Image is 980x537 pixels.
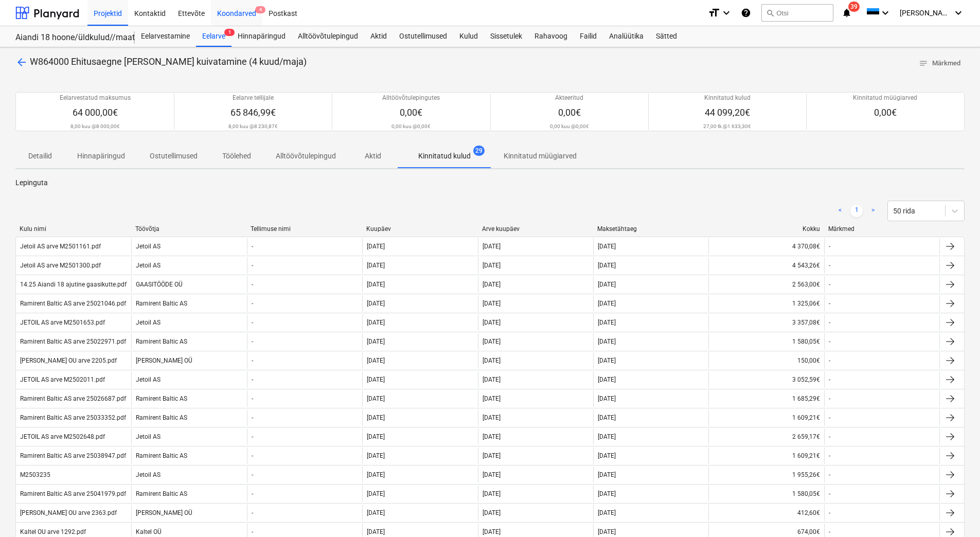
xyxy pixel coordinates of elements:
[708,352,824,369] div: 150,00€
[15,177,965,188] p: Lepinguta
[367,528,385,535] div: [DATE]
[367,395,385,402] div: [DATE]
[20,243,101,250] div: Jetoil AS arve M2501161.pdf
[704,94,751,102] p: Kinnitatud kulud
[367,509,385,516] div: [DATE]
[528,26,574,47] div: Rahavoog
[598,528,616,535] div: [DATE]
[829,414,830,421] div: -
[598,243,616,250] div: [DATE]
[252,357,253,364] div: -
[367,319,385,326] div: [DATE]
[20,225,127,232] div: Kulu nimi
[929,488,980,537] div: Chat Widget
[555,94,583,102] p: Akteeritud
[834,205,846,217] a: Previous page
[708,409,824,426] div: 1 609,21€
[829,243,830,250] div: -
[900,9,951,17] span: [PERSON_NAME]
[598,433,616,440] div: [DATE]
[70,123,120,130] p: 8,00 kuu @ 8 000,00€
[150,151,198,162] p: Ostutellimused
[483,243,501,250] div: [DATE]
[361,151,385,162] p: Aktid
[483,509,501,516] div: [DATE]
[483,281,501,288] div: [DATE]
[20,319,105,326] div: JETOIL AS arve M2501653.pdf
[829,395,830,402] div: -
[708,486,824,502] div: 1 580,05€
[598,395,616,402] div: [DATE]
[720,7,733,19] i: keyboard_arrow_down
[483,262,501,269] div: [DATE]
[708,314,824,331] div: 3 357,08€
[598,338,616,345] div: [DATE]
[135,26,196,47] div: Eelarvestamine
[73,107,118,118] span: 64 000,00€
[708,505,824,521] div: 412,60€
[20,300,126,307] div: Ramirent Baltic AS arve 25021046.pdf
[708,257,824,274] div: 4 543,26€
[829,300,830,307] div: -
[848,2,860,12] span: 39
[131,409,246,426] div: Ramirent Baltic AS
[842,7,852,19] i: notifications
[708,428,824,445] div: 2 659,17€
[829,338,830,345] div: -
[828,225,936,232] div: Märkmed
[853,94,917,102] p: Kinnitatud müügiarved
[252,509,253,516] div: -
[867,205,879,217] a: Next page
[367,452,385,459] div: [DATE]
[252,471,253,478] div: -
[367,376,385,383] div: [DATE]
[703,123,751,130] p: 27,00 tk @ 1 633,30€
[598,376,616,383] div: [DATE]
[919,58,960,69] span: Märkmed
[952,7,965,19] i: keyboard_arrow_down
[708,371,824,388] div: 3 052,59€
[598,509,616,516] div: [DATE]
[829,509,830,516] div: -
[20,414,126,421] div: Ramirent Baltic AS arve 25033352.pdf
[367,433,385,440] div: [DATE]
[483,414,501,421] div: [DATE]
[364,26,393,47] a: Aktid
[915,56,965,71] button: Märkmed
[708,295,824,312] div: 1 325,06€
[131,467,246,483] div: Jetoil AS
[598,471,616,478] div: [DATE]
[131,428,246,445] div: Jetoil AS
[598,262,616,269] div: [DATE]
[761,4,833,22] button: Otsi
[366,225,474,232] div: Kuupäev
[483,319,501,326] div: [DATE]
[550,123,589,130] p: 0,00 kuu @ 0,00€
[483,376,501,383] div: [DATE]
[252,243,253,250] div: -
[15,56,28,68] span: arrow_back
[252,395,253,402] div: -
[484,26,528,47] a: Sissetulek
[483,338,501,345] div: [DATE]
[367,357,385,364] div: [DATE]
[829,490,830,497] div: -
[15,32,122,43] div: Aiandi 18 hoone/üldkulud//maatööd (2101944//2101951)
[708,333,824,350] div: 1 580,05€
[367,243,385,250] div: [DATE]
[20,433,105,440] div: JETOIL AS arve M2502648.pdf
[367,414,385,421] div: [DATE]
[20,471,50,478] div: M2503235
[20,281,127,288] div: 14.25 Aiandi 18 ajutine gaasikutte.pdf
[829,376,830,383] div: -
[131,371,246,388] div: Jetoil AS
[367,338,385,345] div: [DATE]
[400,107,422,118] span: 0,00€
[829,281,830,288] div: -
[829,471,830,478] div: -
[228,123,278,130] p: 8,00 kuu @ 8 230,87€
[20,490,126,497] div: Ramirent Baltic AS arve 25041979.pdf
[483,433,501,440] div: [DATE]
